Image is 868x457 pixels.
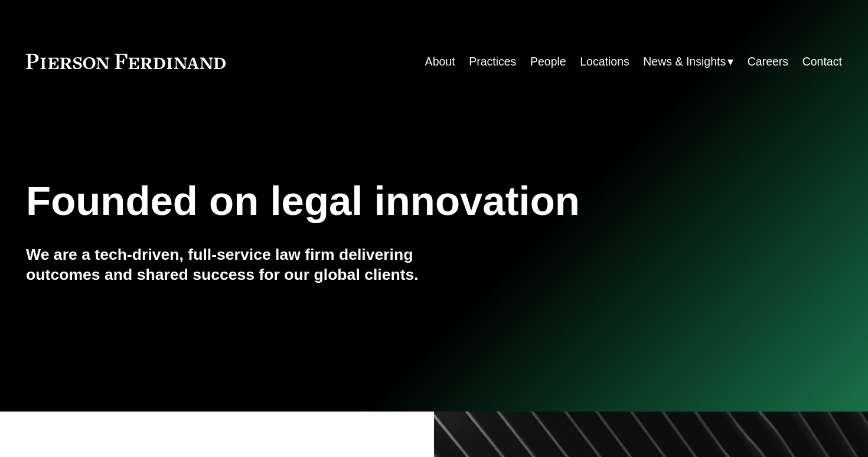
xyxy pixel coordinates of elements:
h1: Founded on legal innovation [26,178,706,225]
span: News & Insights [643,51,726,72]
a: About [425,50,455,73]
h4: We are a tech-driven, full-service law firm delivering outcomes and shared success for our global... [26,245,434,285]
a: Locations [580,50,629,73]
a: Contact [802,50,842,73]
a: Careers [748,50,788,73]
a: Practices [469,50,516,73]
a: folder dropdown [643,50,733,73]
a: People [530,50,566,73]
